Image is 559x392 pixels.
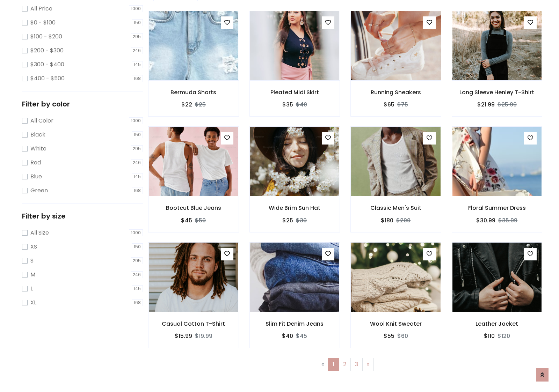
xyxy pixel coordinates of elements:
del: $120 [498,332,510,340]
label: All Color [30,117,53,125]
span: 295 [131,257,143,264]
h6: $22 [181,101,192,108]
span: 168 [132,187,143,194]
span: 1000 [129,117,143,124]
del: $40 [296,101,307,109]
span: 168 [132,299,143,306]
h6: Wool Knit Sweater [351,320,441,327]
del: $25 [195,101,206,109]
h5: Filter by color [22,100,143,108]
span: 1000 [129,5,143,12]
span: 246 [131,47,143,54]
a: Next [362,358,374,371]
del: $19.99 [195,332,212,340]
h6: Bootcut Blue Jeans [148,205,239,211]
h6: $55 [384,333,394,339]
span: 145 [132,173,143,180]
h6: $21.99 [477,101,495,108]
label: All Price [30,5,52,13]
a: 2 [339,358,351,371]
h6: Classic Men's Suit [351,205,441,211]
label: $200 - $300 [30,46,64,55]
span: 295 [131,145,143,152]
h6: $35 [282,101,293,108]
span: 1000 [129,229,143,236]
h6: $65 [384,101,394,108]
del: $200 [396,216,411,224]
del: $60 [397,332,408,340]
label: XS [30,243,37,251]
span: 295 [131,33,143,40]
h6: Wide Brim Sun Hat [250,205,340,211]
a: 3 [350,358,363,371]
h6: Floral Summer Dress [452,205,542,211]
h6: $40 [282,333,293,339]
span: 150 [132,131,143,138]
label: White [30,145,46,153]
h6: $15.99 [175,333,192,339]
label: M [30,271,35,279]
h6: $25 [282,217,293,224]
nav: Page navigation [153,358,537,371]
label: L [30,284,33,293]
h6: Bermuda Shorts [148,89,239,96]
a: 1 [328,358,339,371]
del: $30 [296,216,307,224]
h6: $45 [181,217,192,224]
label: $300 - $400 [30,60,64,69]
label: Black [30,131,45,139]
del: $25.99 [498,101,517,109]
h6: $180 [381,217,393,224]
label: Red [30,158,41,167]
h6: Leather Jacket [452,320,542,327]
label: $400 - $500 [30,74,65,83]
span: 150 [132,19,143,26]
h6: Running Sneakers [351,89,441,96]
del: $75 [397,101,408,109]
h5: Filter by size [22,212,143,220]
label: All Size [30,229,49,237]
span: 150 [132,243,143,250]
span: 145 [132,285,143,292]
span: » [367,360,369,368]
del: $45 [296,332,307,340]
label: S [30,257,34,265]
h6: $30.99 [476,217,495,224]
label: $100 - $200 [30,32,62,41]
h6: Slim Fit Denim Jeans [250,320,340,327]
del: $50 [195,216,206,224]
span: 246 [131,271,143,278]
label: XL [30,298,36,307]
h6: $110 [484,333,495,339]
label: Blue [30,172,42,181]
h6: Pleated Midi Skirt [250,89,340,96]
span: 168 [132,75,143,82]
span: 145 [132,61,143,68]
label: $0 - $100 [30,19,56,27]
del: $35.99 [498,216,517,224]
h6: Casual Cotton T-Shirt [148,320,239,327]
span: 246 [131,159,143,166]
h6: Long Sleeve Henley T-Shirt [452,89,542,96]
label: Green [30,186,48,195]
